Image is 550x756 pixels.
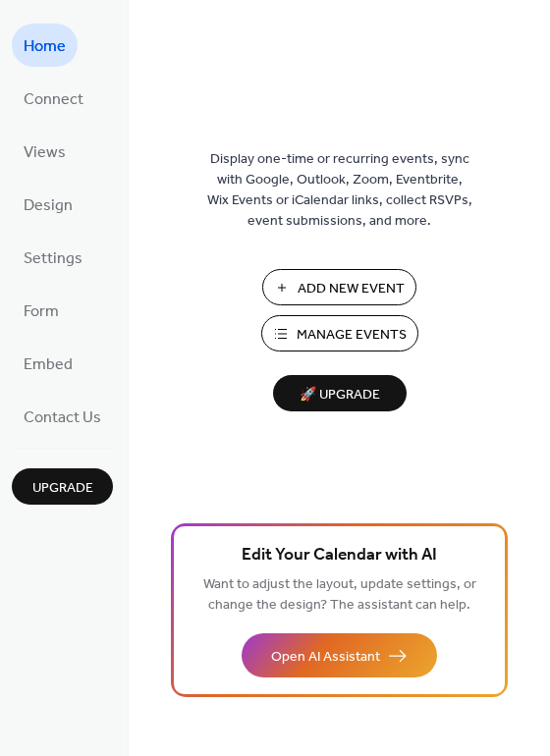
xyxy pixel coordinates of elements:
a: Connect [12,77,95,120]
button: Manage Events [261,315,418,351]
a: Home [12,24,78,67]
span: Add New Event [298,279,405,299]
span: Edit Your Calendar with AI [242,542,437,569]
span: Embed [24,350,73,381]
a: Contact Us [12,395,113,438]
span: Form [24,297,59,328]
button: Open AI Assistant [242,633,437,677]
a: Embed [12,342,84,385]
span: Settings [24,243,82,275]
span: Open AI Assistant [271,647,380,668]
span: Display one-time or recurring events, sync with Google, Outlook, Zoom, Eventbrite, Wix Events or ... [207,149,472,232]
span: Want to adjust the layout, update settings, or change the design? The assistant can help. [203,571,476,619]
button: 🚀 Upgrade [273,375,407,411]
span: Connect [24,84,83,116]
button: Upgrade [12,468,113,505]
span: Design [24,190,73,222]
a: Settings [12,236,94,279]
span: 🚀 Upgrade [285,382,395,408]
a: Views [12,130,78,173]
span: Views [24,137,66,169]
a: Form [12,289,71,332]
a: Design [12,183,84,226]
span: Contact Us [24,403,101,434]
span: Manage Events [297,325,407,346]
span: Upgrade [32,478,93,499]
button: Add New Event [262,269,416,305]
span: Home [24,31,66,63]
